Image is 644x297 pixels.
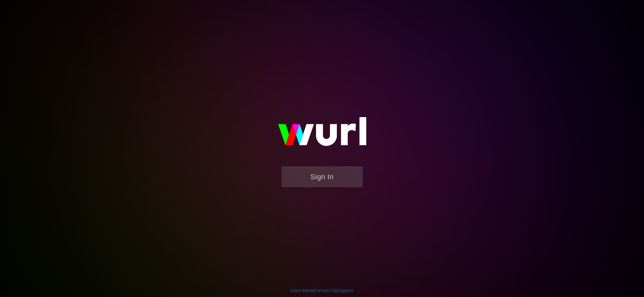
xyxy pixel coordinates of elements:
a: Learn More [290,288,313,293]
button: Sign In [281,166,363,187]
a: Support [337,288,354,293]
img: wurl-logo-on-black-223613ac3d8ba8fe6dc639794a292ebdb59501304c7dfd60c99c58986ef67473.svg [257,103,387,166]
a: Contact Us [314,288,336,293]
div: | | [290,287,354,294]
